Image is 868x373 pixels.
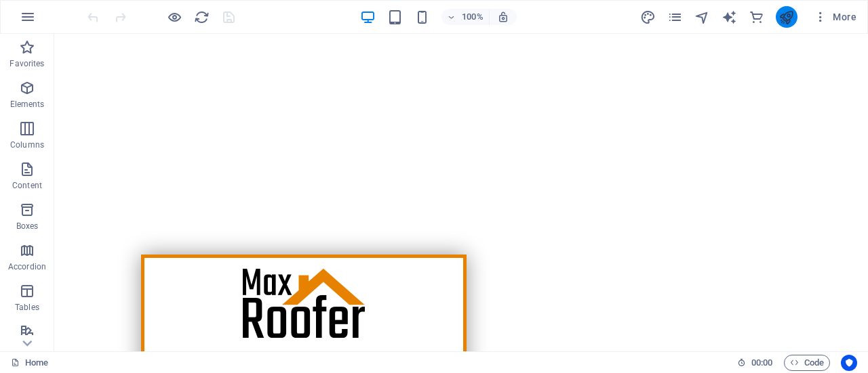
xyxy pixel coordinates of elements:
button: pages [667,9,684,25]
p: Elements [10,99,45,110]
button: 100% [441,9,490,25]
button: reload [193,9,210,25]
i: AI Writer [722,9,737,25]
i: Publish [778,9,794,25]
button: design [640,9,656,25]
a: Click to cancel selection. Double-click to open Pages [11,355,48,371]
p: Content [12,180,42,191]
i: Design (Ctrl+Alt+Y) [640,9,656,25]
button: Code [784,355,830,371]
button: publish [776,6,797,28]
span: More [814,10,856,24]
i: On resize automatically adjust zoom level to fit chosen device. [497,11,509,23]
i: Commerce [749,9,764,25]
i: Reload page [194,9,210,25]
p: Tables [15,302,39,313]
span: Code [790,355,824,371]
button: Usercentrics [841,355,857,371]
i: Navigator [694,9,710,25]
h6: 100% [462,9,484,25]
p: Accordion [8,261,46,272]
button: text_generator [722,9,738,25]
i: Pages (Ctrl+Alt+S) [667,9,683,25]
button: navigator [694,9,711,25]
p: Favorites [9,58,44,69]
button: commerce [749,9,765,25]
h6: Session time [737,355,773,371]
span: : [761,357,763,368]
button: Click here to leave preview mode and continue editing [166,9,182,25]
p: Columns [10,139,44,150]
p: Boxes [16,221,39,232]
button: More [808,6,862,28]
span: 00 00 [751,355,772,371]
